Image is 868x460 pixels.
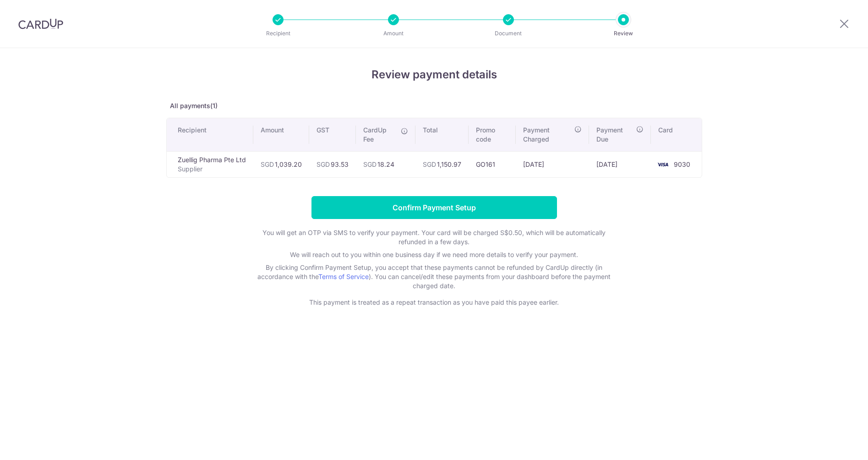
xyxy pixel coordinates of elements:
p: All payments(1) [166,101,702,110]
td: 1,039.20 [253,151,309,177]
td: 18.24 [356,151,415,177]
td: GO161 [469,151,516,177]
span: SGD [261,160,274,168]
p: Document [475,29,542,38]
th: GST [309,118,356,151]
span: CardUp Fee [363,126,396,144]
p: Amount [360,29,427,38]
p: Review [590,29,657,38]
p: We will reach out to you within one business day if we need more details to verify your payment. [251,250,617,259]
th: Card [651,118,701,151]
img: <span class="translation_missing" title="translation missing: en.account_steps.new_confirm_form.b... [654,159,672,170]
p: This payment is treated as a repeat transaction as you have paid this payee earlier. [251,298,617,307]
span: SGD [317,160,330,168]
span: SGD [423,160,436,168]
span: Payment Due [596,126,634,144]
h4: Review payment details [166,66,702,83]
th: Amount [253,118,309,151]
span: Payment Charged [523,126,572,144]
td: Zuellig Pharma Pte Ltd [167,151,253,177]
span: 9030 [674,160,690,168]
input: Confirm Payment Setup [311,196,557,219]
th: Promo code [469,118,516,151]
th: Recipient [167,118,253,151]
td: 1,150.97 [415,151,469,177]
p: Recipient [244,29,312,38]
th: Total [415,118,469,151]
p: You will get an OTP via SMS to verify your payment. Your card will be charged S$0.50, which will ... [251,228,617,246]
td: [DATE] [589,151,651,177]
img: CardUp [18,18,63,29]
td: 93.53 [309,151,356,177]
span: SGD [363,160,377,168]
a: Terms of Service [318,273,369,280]
p: Supplier [178,164,246,174]
td: [DATE] [516,151,589,177]
p: By clicking Confirm Payment Setup, you accept that these payments cannot be refunded by CardUp di... [251,263,617,290]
